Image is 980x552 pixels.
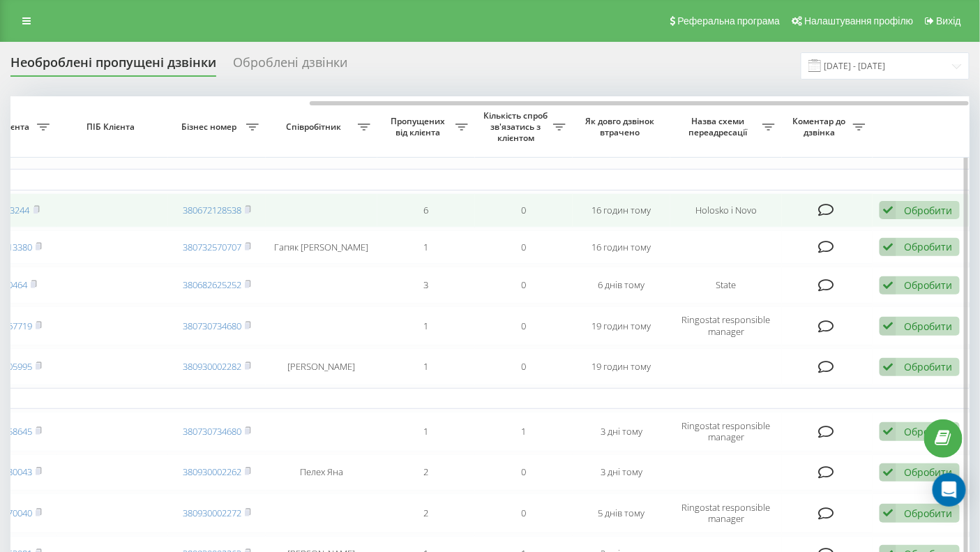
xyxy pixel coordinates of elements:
[904,425,952,438] div: Обробити
[482,110,553,143] span: Кількість спроб зв'язатись з клієнтом
[273,121,358,133] span: Співробітник
[904,320,952,333] div: Обробити
[475,412,573,451] td: 1
[573,267,670,304] td: 6 днів тому
[266,454,377,491] td: Пелех Яна
[475,454,573,491] td: 0
[266,348,377,385] td: [PERSON_NAME]
[904,278,952,292] div: Обробити
[183,320,241,332] a: 380730734680
[68,121,156,133] span: ПІБ Клієнта
[573,230,670,264] td: 16 годин тому
[584,116,659,137] span: Як довго дзвінок втрачено
[10,55,216,77] div: Необроблені пропущені дзвінки
[904,240,952,253] div: Обробити
[670,493,782,532] td: Ringostat responsible manager
[377,412,475,451] td: 1
[678,15,781,27] span: Реферальна програма
[377,493,475,532] td: 2
[377,306,475,345] td: 1
[573,454,670,491] td: 3 дні тому
[475,306,573,345] td: 0
[573,193,670,227] td: 16 годин тому
[670,267,782,304] td: State
[670,193,782,227] td: Holosko i Novo
[377,230,475,264] td: 1
[573,348,670,385] td: 19 годин тому
[183,425,241,438] a: 380730734680
[789,116,853,137] span: Коментар до дзвінка
[183,360,241,373] a: 380930002282
[475,230,573,264] td: 0
[670,412,782,451] td: Ringostat responsible manager
[384,116,455,137] span: Пропущених від клієнта
[266,230,377,264] td: Гапяк [PERSON_NAME]
[475,348,573,385] td: 0
[933,473,966,507] div: Open Intercom Messenger
[904,360,952,373] div: Обробити
[377,193,475,227] td: 6
[804,15,913,27] span: Налаштування профілю
[475,193,573,227] td: 0
[904,204,952,217] div: Обробити
[677,116,762,137] span: Назва схеми переадресації
[233,55,347,77] div: Оброблені дзвінки
[183,241,241,253] a: 380732570707
[175,121,246,133] span: Бізнес номер
[377,348,475,385] td: 1
[573,306,670,345] td: 19 годин тому
[183,278,241,291] a: 380682625252
[904,465,952,479] div: Обробити
[377,267,475,304] td: 3
[183,204,241,216] a: 380672128538
[904,507,952,520] div: Обробити
[670,306,782,345] td: Ringostat responsible manager
[573,412,670,451] td: 3 дні тому
[377,454,475,491] td: 2
[183,465,241,478] a: 380930002262
[937,15,961,27] span: Вихід
[475,493,573,532] td: 0
[475,267,573,304] td: 0
[573,493,670,532] td: 5 днів тому
[183,507,241,519] a: 380930002272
